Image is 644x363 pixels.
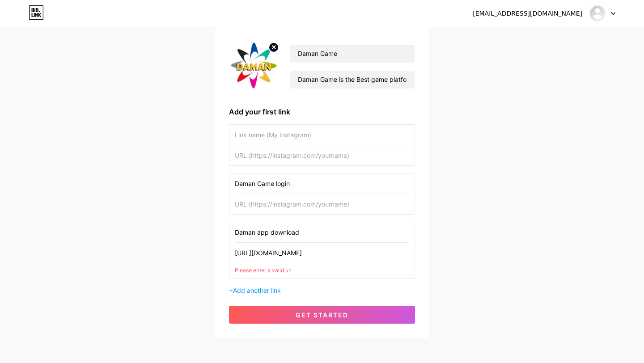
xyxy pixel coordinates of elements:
[233,287,281,294] span: Add another link
[296,311,348,319] span: get started
[235,173,409,194] input: Link name (My Instagram)
[235,243,409,263] input: URL (https://instagram.com/yourname)
[290,71,415,89] input: bio
[229,306,415,324] button: get started
[235,125,409,145] input: Link name (My Instagram)
[589,5,606,22] img: damanngame
[229,41,279,92] img: profile pic
[235,194,409,214] input: URL (https://instagram.com/yourname)
[290,45,415,63] input: Your name
[235,266,409,274] div: Please enter a valid url
[229,286,415,295] div: +
[235,145,409,165] input: URL (https://instagram.com/yourname)
[473,9,582,18] div: [EMAIL_ADDRESS][DOMAIN_NAME]
[229,106,415,117] div: Add your first link
[235,222,409,242] input: Link name (My Instagram)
